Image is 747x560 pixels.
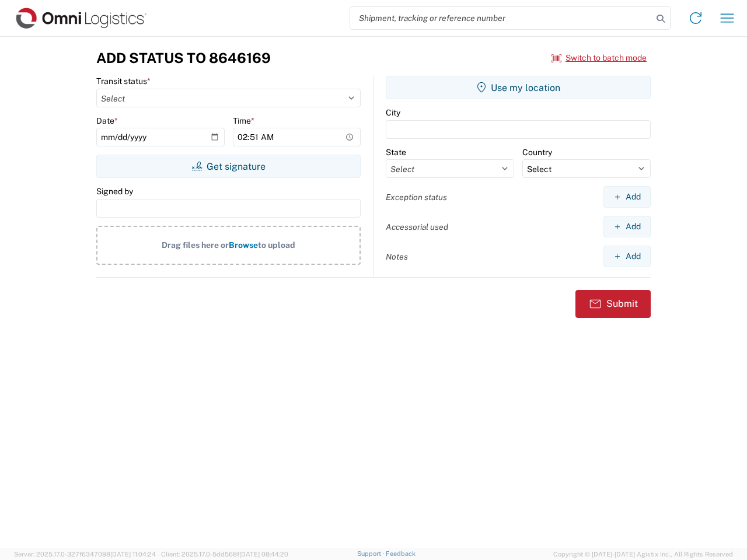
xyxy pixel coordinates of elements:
[96,155,361,178] button: Get signature
[233,116,254,126] label: Time
[96,116,118,126] label: Date
[357,550,386,557] a: Support
[96,76,151,86] label: Transit status
[239,551,288,558] span: [DATE] 08:44:20
[229,240,258,250] span: Browse
[603,216,651,237] button: Add
[386,251,408,262] label: Notes
[258,240,295,250] span: to upload
[522,147,552,157] label: Country
[553,549,733,559] span: Copyright © [DATE]-[DATE] Agistix Inc., All Rights Reserved
[551,48,647,68] button: Switch to batch mode
[96,186,133,197] label: Signed by
[386,192,447,202] label: Exception status
[386,222,448,232] label: Accessorial used
[110,551,156,558] span: [DATE] 11:04:24
[386,107,400,118] label: City
[14,551,156,558] span: Server: 2025.17.0-327f6347098
[386,147,406,157] label: State
[350,7,652,29] input: Shipment, tracking or reference number
[603,186,651,208] button: Add
[162,240,229,250] span: Drag files here or
[575,290,651,318] button: Submit
[161,551,288,558] span: Client: 2025.17.0-5dd568f
[603,246,651,267] button: Add
[386,76,651,99] button: Use my location
[386,550,416,557] a: Feedback
[96,50,271,66] h3: Add Status to 8646169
